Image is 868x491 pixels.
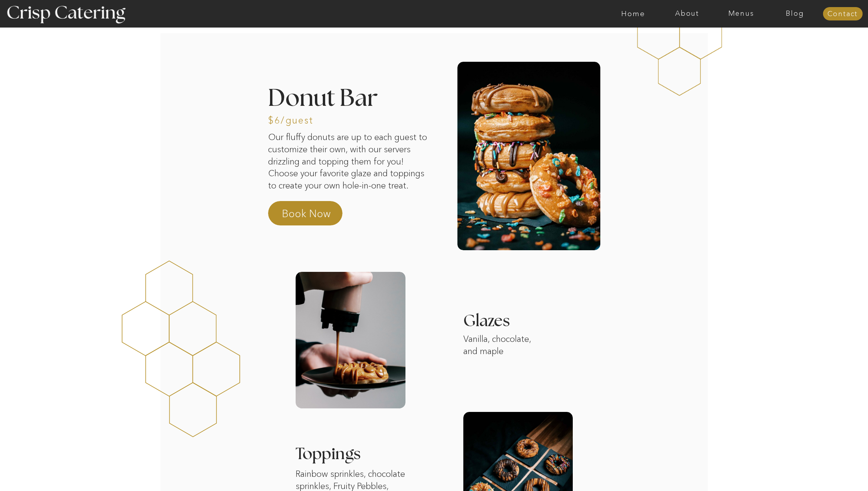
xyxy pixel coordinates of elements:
p: Our fluffy donuts are up to each guest to customize their own, with our servers drizzling and top... [268,131,434,193]
h3: Toppings [296,446,438,465]
a: Menus [714,10,768,18]
h3: Glazes [463,313,573,334]
a: Contact [823,10,862,18]
h3: $6/guest [268,116,335,126]
a: Book Now [282,207,351,225]
a: About [660,10,714,18]
iframe: podium webchat widget prompt [734,367,868,461]
iframe: podium webchat widget bubble [789,452,868,491]
a: Home [606,10,660,18]
h2: Donut Bar [268,87,446,108]
a: Blog [768,10,822,18]
p: Vanilla, chocolate, and maple [463,333,547,381]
